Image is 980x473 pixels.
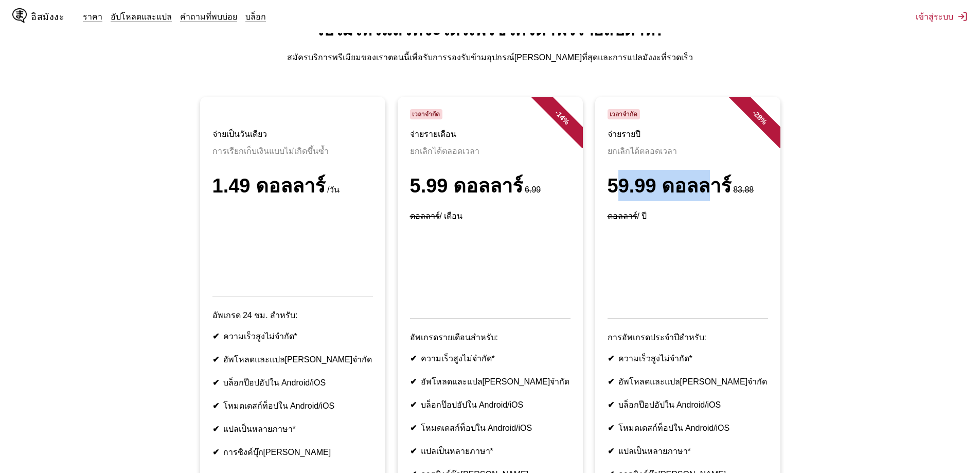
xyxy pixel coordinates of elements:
iframe: เพย์พาล [410,236,571,304]
font: บล็อกป๊อปอัปใน Android/iOS [618,400,721,409]
font: ✔ [608,400,614,409]
font: ความเร็วสูงไม่จำกัด* [223,332,297,341]
font: จ่ายรายปี [608,130,640,138]
font: อัพโหลดและแปล[PERSON_NAME]จำกัด [223,355,372,364]
font: ✔ [212,355,219,364]
iframe: เพย์พาล [608,236,768,304]
font: ✔ [410,354,417,363]
font: 5.99 ดอลลาร์ [410,175,523,197]
font: เวลาจำกัด [610,111,637,118]
font: / เดือน [440,212,463,220]
font: ✔ [608,377,614,386]
img: โลโก้ IsManga [12,8,27,23]
font: % [561,116,571,126]
font: บล็อกป๊อปอัปใน Android/iOS [421,400,524,409]
font: การอัพเกรดประจำปีสำหรับ: [608,333,706,342]
a: โลโก้ IsMangaอิสมังงะ [12,8,83,25]
font: ✔ [410,447,417,456]
font: ยกเลิกได้ตลอดเวลา [410,147,479,155]
font: โหมดเดสก์ท็อปใน Android/iOS [223,401,335,410]
iframe: เพย์พาล [212,214,373,282]
font: อัพเกรดรายเดือนสำหรับ: [410,333,498,342]
font: ✔ [212,401,219,410]
font: การเรียกเก็บเงินแบบไม่เกิดขึ้นซ้ำ [212,147,329,155]
a: ราคา [83,11,102,22]
font: ✔ [410,377,417,386]
font: / ปี [637,212,647,220]
font: สมัครบริการพรีเมียมของเราตอนนี้เพื่อรับการรองรับข้ามอุปกรณ์[PERSON_NAME]ที่สุดและการแปลมังงะที่รว... [287,53,693,62]
img: ออกจากระบบ [957,11,968,22]
font: อัพโหลดและแปล[PERSON_NAME]จำกัด [618,377,768,386]
font: อัพเกรด 24 ชม. สำหรับ: [212,311,298,320]
font: จ่ายเป็นวันเดียว [212,130,267,138]
font: อิสมังงะ [31,12,64,22]
font: ✔ [212,378,219,387]
a: บล็อก [245,11,266,22]
font: ✔ [212,448,219,457]
button: เข้าสู่ระบบ [916,10,968,23]
font: อัพโหลดและแปล[PERSON_NAME]จำกัด [421,377,570,386]
font: ✔ [608,447,614,456]
font: โหมดเดสก์ท็อปใน Android/iOS [618,424,730,432]
font: การซิงค์บุ๊ก[PERSON_NAME] [223,448,331,457]
font: 1.49 ดอลลาร์ [212,175,326,197]
font: แปลเป็นหลายภาษา* [618,447,691,456]
font: ✔ [608,354,614,363]
a: อัปโหลดและแปล [111,11,172,22]
font: ✔ [410,400,417,409]
font: เวลาจำกัด [412,111,440,118]
font: โหมดเดสก์ท็อปใน Android/iOS [421,424,532,432]
font: เข้าสู่ระบบ [916,11,953,22]
font: 14 [555,110,566,121]
font: แปลเป็นหลายภาษา* [421,447,493,456]
font: แปลเป็นหลายภาษา* [223,425,296,433]
font: - [751,109,758,116]
font: ความเร็วสูงไม่จำกัด* [421,354,495,363]
font: จ่ายรายเดือน [410,130,456,138]
font: - [553,109,561,116]
font: /วัน [327,185,340,194]
font: 59.99 ดอลลาร์ [608,175,732,197]
font: ✔ [608,424,614,432]
font: ✔ [212,332,219,341]
font: ความเร็วสูงไม่จำกัด* [618,354,692,363]
font: ✔ [410,424,417,432]
font: % [758,116,769,126]
font: บล็อกป๊อปอัปใน Android/iOS [223,378,326,387]
a: คำถามที่พบบ่อย [180,11,237,22]
font: 28 [753,110,764,121]
font: ยกเลิกได้ตลอดเวลา [608,147,677,155]
font: ✔ [212,425,219,433]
